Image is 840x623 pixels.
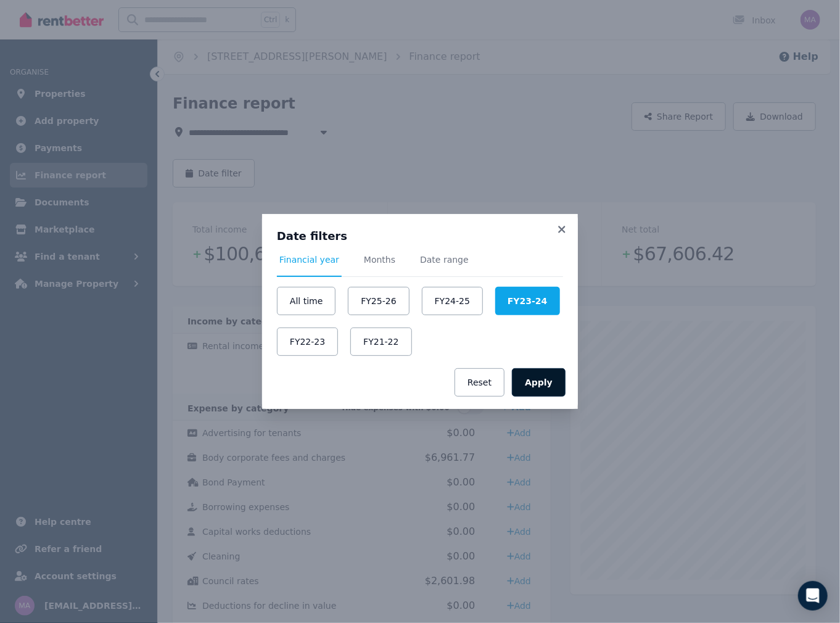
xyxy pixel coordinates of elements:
button: FY21-22 [350,328,411,356]
button: FY24-25 [422,287,483,315]
button: FY22-23 [277,328,338,356]
div: Open Intercom Messenger [798,581,828,611]
nav: Tabs [277,254,563,277]
span: Date range [420,254,469,266]
button: FY23-24 [495,287,559,315]
span: Months [364,254,395,266]
button: Apply [512,368,566,397]
button: FY25-26 [348,287,409,315]
h3: Date filters [277,229,563,244]
button: Reset [455,368,504,397]
span: Financial year [279,254,339,266]
button: All time [277,287,336,315]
